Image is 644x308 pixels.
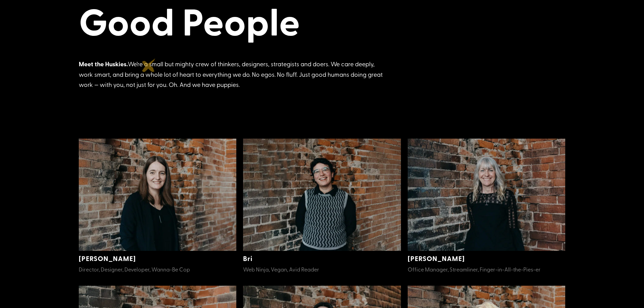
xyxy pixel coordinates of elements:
span: Director, Designer, Developer, Wanna-Be Cop [79,265,190,273]
div: We’re a small but mighty crew of thinkers, designers, strategists and doers. We care deeply, work... [79,59,383,90]
img: Mel [408,139,566,251]
strong: Meet the Huskies. [79,60,128,68]
a: [PERSON_NAME] [408,254,465,263]
span: Web Ninja, Vegan, Avid Reader [243,265,319,273]
a: [PERSON_NAME] [79,254,136,263]
span: Office Manager, Streamliner, Finger-in-All-the-Pies-er [408,265,541,273]
img: Bri [243,139,401,251]
a: Bri [243,254,253,263]
img: Lou [79,139,237,251]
